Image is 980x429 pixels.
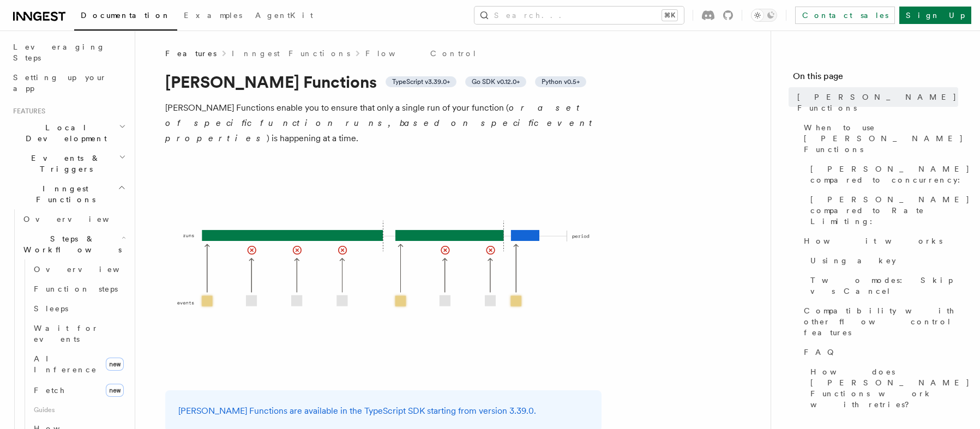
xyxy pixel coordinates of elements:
a: AI Inferencenew [29,349,128,379]
span: How it works [804,235,942,246]
p: [PERSON_NAME] Functions enable you to ensure that only a single run of your function ( ) is happe... [165,100,602,146]
span: Local Development [9,122,119,144]
span: [PERSON_NAME] compared to Rate Limiting: [810,194,970,227]
span: Documentation [81,11,171,20]
span: Setting up your app [13,73,107,93]
a: Wait for events [29,318,128,349]
span: Two modes: Skip vs Cancel [810,275,958,297]
span: [PERSON_NAME] compared to concurrency: [810,164,970,185]
a: Using a key [806,251,958,270]
button: Steps & Workflows [19,229,128,259]
a: Fetchnew [29,379,128,401]
span: Leveraging Steps [13,43,105,62]
span: Overview [34,265,146,274]
span: Guides [29,401,128,419]
span: Features [165,48,217,59]
h4: On this page [793,70,958,87]
a: Inngest Functions [232,48,350,59]
span: new [106,384,124,397]
a: Overview [29,259,128,279]
a: Overview [19,209,128,229]
span: Events & Triggers [9,153,119,174]
a: Compatibility with other flow control features [799,301,958,342]
span: Sleeps [34,304,68,313]
span: When to use [PERSON_NAME] Functions [804,122,964,155]
a: [PERSON_NAME] Functions [793,87,958,118]
a: Leveraging Steps [9,37,128,68]
button: Search...⌘K [474,7,684,24]
span: TypeScript v3.39.0+ [392,77,450,86]
a: When to use [PERSON_NAME] Functions [799,118,958,159]
span: AgentKit [255,11,313,20]
span: Features [9,107,45,116]
span: FAQ [804,347,839,358]
a: How it works [799,231,958,251]
a: Function steps [29,279,128,299]
span: Python v0.5+ [542,77,580,86]
em: or a set of specific function runs, based on specific event properties [165,102,597,143]
span: How does [PERSON_NAME] Functions work with retries? [810,366,970,410]
button: Local Development [9,118,128,148]
a: FAQ [799,342,958,362]
a: Sign Up [899,7,971,24]
a: Examples [177,3,249,29]
h1: [PERSON_NAME] Functions [165,72,602,92]
button: Events & Triggers [9,148,128,179]
a: Flow Control [365,48,477,59]
button: Toggle dark mode [751,9,777,22]
a: [PERSON_NAME] compared to concurrency: [806,159,958,190]
a: Sleeps [29,299,128,318]
a: Setting up your app [9,68,128,98]
img: Singleton Functions only process one run at a time. [165,159,602,377]
span: Compatibility with other flow control features [804,305,958,338]
span: Using a key [810,255,896,266]
a: AgentKit [249,3,320,29]
span: Go SDK v0.12.0+ [472,77,520,86]
a: Contact sales [795,7,895,24]
span: new [106,358,124,371]
a: How does [PERSON_NAME] Functions work with retries? [806,362,958,414]
span: [PERSON_NAME] Functions [797,92,958,113]
span: Wait for events [34,324,99,343]
span: Examples [184,11,242,20]
span: Overview [23,215,136,223]
span: AI Inference [34,354,97,374]
a: Two modes: Skip vs Cancel [806,270,958,301]
span: Steps & Workflows [19,233,122,255]
a: [PERSON_NAME] compared to Rate Limiting: [806,190,958,231]
a: Documentation [74,3,177,31]
span: Function steps [34,285,118,293]
span: Inngest Functions [9,183,118,205]
p: [PERSON_NAME] Functions are available in the TypeScript SDK starting from version 3.39.0. [178,403,588,419]
span: Fetch [34,386,65,395]
button: Inngest Functions [9,179,128,209]
kbd: ⌘K [662,10,677,21]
